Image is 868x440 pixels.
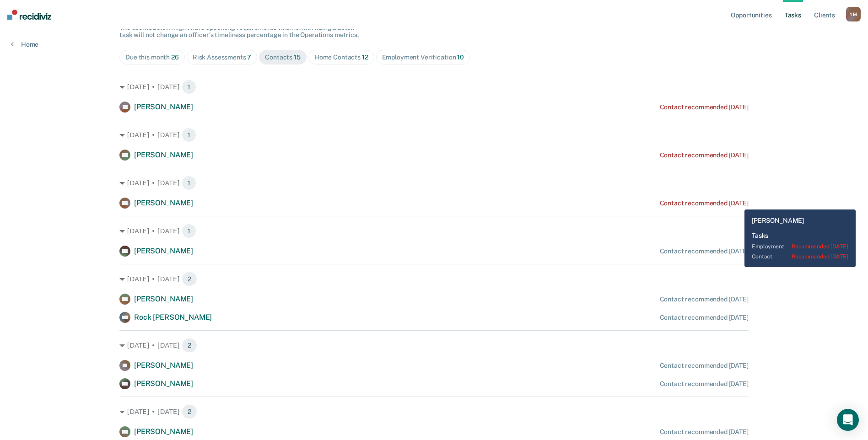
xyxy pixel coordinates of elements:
[660,199,749,207] div: Contact recommended [DATE]
[171,54,179,61] span: 26
[125,54,179,61] div: Due this month
[182,404,197,419] span: 2
[182,338,197,353] span: 2
[660,151,749,159] div: Contact recommended [DATE]
[660,103,749,111] div: Contact recommended [DATE]
[660,295,749,303] div: Contact recommended [DATE]
[846,7,861,21] div: Y M
[265,54,301,61] div: Contacts
[837,409,859,431] div: Open Intercom Messenger
[11,40,38,48] a: Home
[134,427,193,436] span: [PERSON_NAME]
[134,295,193,303] span: [PERSON_NAME]
[660,428,749,436] div: Contact recommended [DATE]
[119,176,749,190] div: [DATE] • [DATE] 1
[119,272,749,286] div: [DATE] • [DATE] 2
[7,10,51,20] img: Recidiviz
[846,7,861,21] button: YM
[134,199,193,207] span: [PERSON_NAME]
[247,54,251,61] span: 7
[134,379,193,388] span: [PERSON_NAME]
[182,224,196,238] span: 1
[119,80,749,94] div: [DATE] • [DATE] 1
[134,247,193,255] span: [PERSON_NAME]
[660,314,749,322] div: Contact recommended [DATE]
[362,54,368,61] span: 12
[119,128,749,142] div: [DATE] • [DATE] 1
[134,361,193,370] span: [PERSON_NAME]
[119,404,749,419] div: [DATE] • [DATE] 2
[660,247,749,255] div: Contact recommended [DATE]
[457,54,464,61] span: 10
[119,24,359,39] span: The clients below might have upcoming requirements this month. Hiding a below task will not chang...
[134,102,193,111] span: [PERSON_NAME]
[182,272,197,286] span: 2
[314,54,368,61] div: Home Contacts
[134,150,193,159] span: [PERSON_NAME]
[119,224,749,238] div: [DATE] • [DATE] 1
[294,54,301,61] span: 15
[660,380,749,388] div: Contact recommended [DATE]
[134,313,212,322] span: Rock [PERSON_NAME]
[382,54,464,61] div: Employment Verification
[193,54,252,61] div: Risk Assessments
[182,176,196,190] span: 1
[660,362,749,370] div: Contact recommended [DATE]
[182,80,196,94] span: 1
[119,338,749,353] div: [DATE] • [DATE] 2
[182,128,196,142] span: 1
